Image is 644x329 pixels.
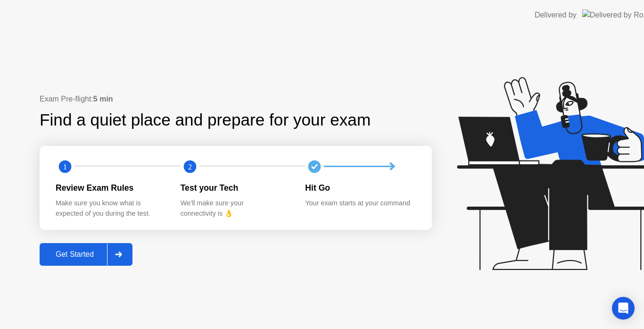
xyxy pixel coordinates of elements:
[56,182,165,194] div: Review Exam Rules
[40,93,432,105] div: Exam Pre-flight:
[181,198,290,219] div: We’ll make sure your connectivity is 👌
[93,95,113,103] b: 5 min
[305,198,415,209] div: Your exam starts at your command
[305,182,415,194] div: Hit Go
[63,162,67,171] text: 1
[612,297,635,320] div: Open Intercom Messenger
[40,108,372,133] div: Find a quiet place and prepare for your exam
[56,198,165,219] div: Make sure you know what is expected of you during the test.
[535,9,577,21] div: Delivered by
[42,250,107,259] div: Get Started
[181,182,290,194] div: Test your Tech
[188,162,192,171] text: 2
[40,243,132,266] button: Get Started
